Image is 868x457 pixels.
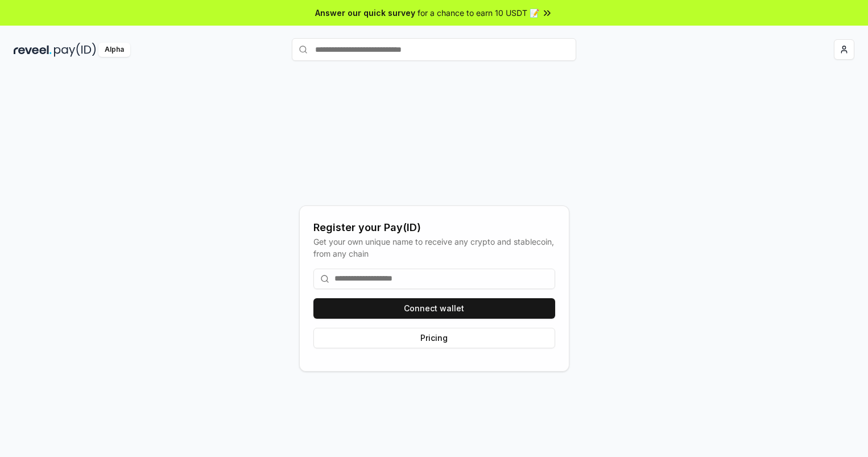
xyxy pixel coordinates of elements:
span: Answer our quick survey [315,7,415,19]
img: reveel_dark [14,43,52,57]
div: Alpha [98,43,130,57]
img: pay_id [54,43,96,57]
button: Connect wallet [313,298,555,319]
div: Register your Pay(ID) [313,220,555,236]
button: Pricing [313,328,555,348]
span: for a chance to earn 10 USDT 📝 [418,7,539,19]
div: Get your own unique name to receive any crypto and stablecoin, from any chain [313,236,555,260]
